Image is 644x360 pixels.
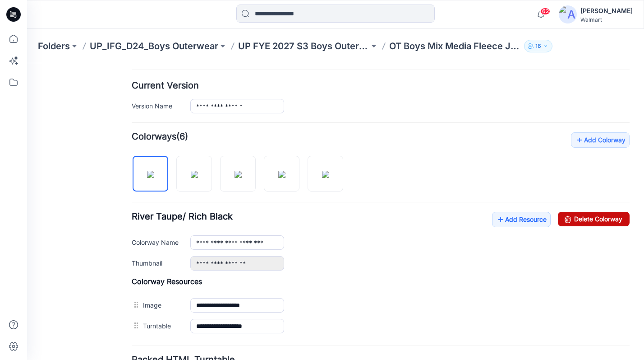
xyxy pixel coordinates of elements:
[90,40,218,52] a: UP_IFG_D24_Boys Outerwear
[105,195,154,205] label: Thumbnail
[116,237,154,247] label: Image
[105,68,149,79] strong: Colorways
[105,292,603,301] h4: Packed HTML Turntable
[540,8,550,15] span: 62
[251,108,258,115] img: eyJhbGciOiJIUzI1NiIsImtpZCI6IjAiLCJzbHQiOiJzZXMiLCJ0eXAiOiJKV1QifQ.eyJkYXRhIjp7InR5cGUiOiJzdG9yYW...
[120,108,127,115] img: eyJhbGciOiJIUzI1NiIsImtpZCI6IjAiLCJzbHQiOiJzZXMiLCJ0eXAiOiJKV1QifQ.eyJkYXRhIjp7InR5cGUiOiJzdG9yYW...
[524,40,552,52] button: 16
[295,108,302,115] img: eyJhbGciOiJIUzI1NiIsImtpZCI6IjAiLCJzbHQiOiJzZXMiLCJ0eXAiOiJKV1QifQ.eyJkYXRhIjp7InR5cGUiOiJzdG9yYW...
[38,40,70,52] a: Folders
[105,148,206,159] span: River Taupe/ Rich Black
[238,40,369,52] a: UP FYE 2027 S3 Boys Outerwear
[164,108,171,115] img: eyJhbGciOiJIUzI1NiIsImtpZCI6IjAiLCJzbHQiOiJzZXMiLCJ0eXAiOiJKV1QifQ.eyJkYXRhIjp7InR5cGUiOiJzdG9yYW...
[531,149,603,163] a: Delete Colorway
[580,5,633,16] div: [PERSON_NAME]
[105,174,154,184] label: Colorway Name
[559,5,577,23] img: avatar
[465,149,524,164] a: Add Resource
[544,69,603,84] a: Add Colorway
[207,108,215,115] img: eyJhbGciOiJIUzI1NiIsImtpZCI6IjAiLCJzbHQiOiJzZXMiLCJ0eXAiOiJKV1QifQ.eyJkYXRhIjp7InR5cGUiOiJzdG9yYW...
[149,68,161,79] span: (6)
[105,214,603,223] h4: Colorway Resources
[116,257,154,267] label: Turntable
[535,41,541,51] p: 16
[27,63,644,360] iframe: edit-style
[580,16,633,23] div: Walmart
[389,40,520,52] p: OT Boys Mix Media Fleece Jkt (ASTM)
